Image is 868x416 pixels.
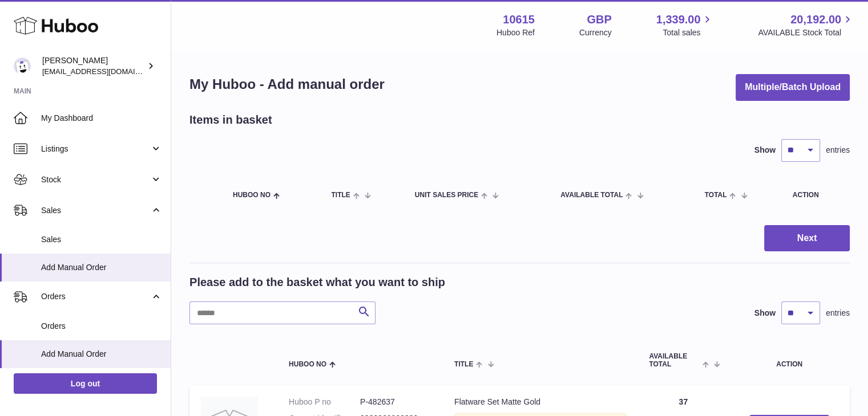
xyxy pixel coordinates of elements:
[656,12,701,27] span: 1,339.00
[360,397,431,407] dd: P-482637
[790,12,841,27] span: 20,192.00
[764,225,850,252] button: Next
[41,321,162,332] span: Orders
[331,191,350,199] span: Title
[454,361,473,368] span: Title
[758,27,854,38] span: AVAILABLE Stock Total
[503,12,535,27] strong: 10615
[41,262,162,273] span: Add Manual Order
[289,361,326,368] span: Huboo no
[754,308,776,319] label: Show
[189,275,445,290] h2: Please add to the basket what you want to ship
[42,55,145,77] div: [PERSON_NAME]
[663,27,713,38] span: Total sales
[41,291,150,302] span: Orders
[579,27,612,38] div: Currency
[415,191,478,199] span: Unit Sales Price
[289,397,360,407] dt: Huboo P no
[41,113,162,124] span: My Dashboard
[41,349,162,360] span: Add Manual Order
[729,341,850,379] th: Action
[649,353,700,368] span: AVAILABLE Total
[41,205,150,216] span: Sales
[560,191,623,199] span: AVAILABLE Total
[42,67,168,76] span: [EMAIL_ADDRESS][DOMAIN_NAME]
[41,144,150,154] span: Listings
[656,12,714,38] a: 1,339.00 Total sales
[705,191,727,199] span: Total
[754,145,776,156] label: Show
[736,74,850,101] button: Multiple/Batch Upload
[14,58,31,75] img: fulfillment@fable.com
[826,308,850,319] span: entries
[41,174,150,185] span: Stock
[189,75,385,93] h1: My Huboo - Add manual order
[233,191,271,199] span: Huboo no
[41,234,162,245] span: Sales
[189,112,272,128] h2: Items in basket
[14,373,157,394] a: Log out
[793,191,838,199] div: Action
[587,12,611,27] strong: GBP
[496,27,535,38] div: Huboo Ref
[826,145,850,156] span: entries
[758,12,854,38] a: 20,192.00 AVAILABLE Stock Total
